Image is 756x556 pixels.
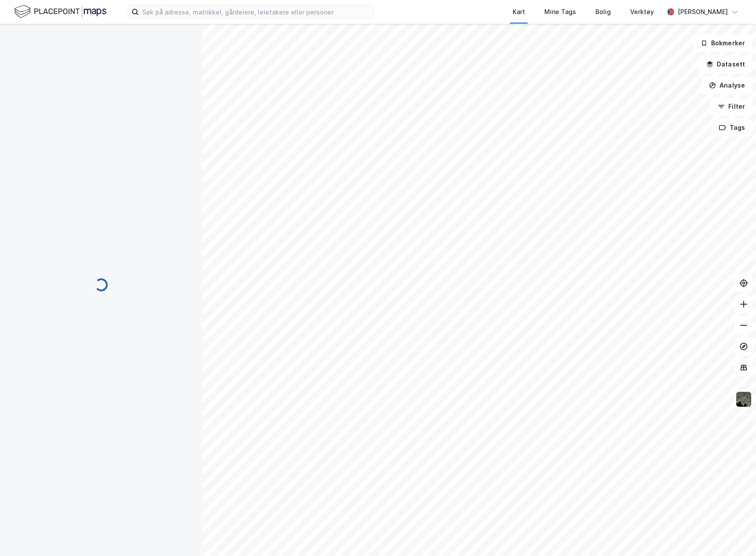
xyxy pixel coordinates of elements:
[712,119,752,136] button: Tags
[712,514,756,556] div: Kontrollprogram for chat
[544,7,576,17] div: Mine Tags
[735,391,752,408] img: 9k=
[513,7,525,17] div: Kart
[699,55,752,73] button: Datasett
[710,98,752,115] button: Filter
[693,34,752,52] button: Bokmerker
[678,7,728,17] div: [PERSON_NAME]
[712,514,756,556] iframe: Chat Widget
[14,4,106,19] img: logo.f888ab2527a4732fd821a326f86c7f29.svg
[94,278,108,292] img: spinner.a6d8c91a73a9ac5275cf975e30b51cfb.svg
[139,5,374,18] input: Søk på adresse, matrikkel, gårdeiere, leietakere eller personer
[630,7,654,17] div: Verktøy
[701,77,752,94] button: Analyse
[595,7,611,17] div: Bolig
